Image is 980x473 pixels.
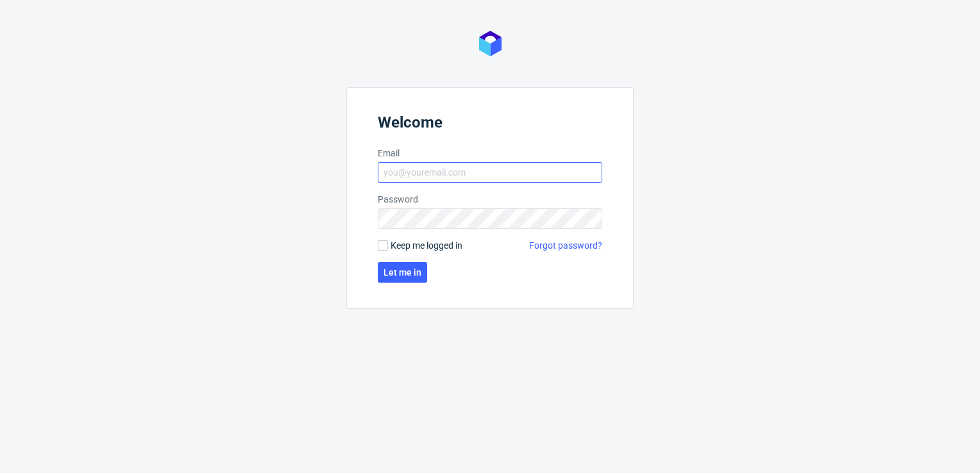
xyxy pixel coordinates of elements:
[529,239,602,252] a: Forgot password?
[378,147,602,160] label: Email
[384,268,421,277] span: Let me in
[391,239,462,252] span: Keep me logged in
[378,113,602,137] header: Welcome
[378,193,602,206] label: Password
[378,162,602,183] input: you@youremail.com
[378,262,427,283] button: Let me in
